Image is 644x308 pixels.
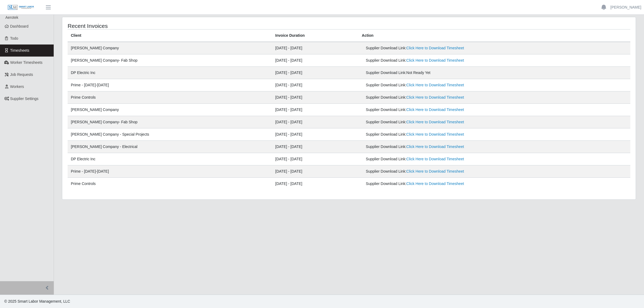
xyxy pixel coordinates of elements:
[68,29,272,42] th: Client
[366,144,535,150] div: Supplier Download Link:
[68,153,272,165] td: DP Electric Inc
[68,104,272,116] td: [PERSON_NAME] Company
[406,132,464,136] a: Click Here to Download Timesheet
[358,29,630,42] th: Action
[272,104,359,116] td: [DATE] - [DATE]
[406,70,430,75] span: Not Ready Yet
[4,299,70,303] span: © 2025 Smart Labor Management, LLC
[406,95,464,99] a: Click Here to Download Timesheet
[366,107,535,113] div: Supplier Download Link:
[406,144,464,149] a: Click Here to Download Timesheet
[406,120,464,124] a: Click Here to Download Timesheet
[406,83,464,87] a: Click Here to Download Timesheet
[406,181,464,186] a: Click Here to Download Timesheet
[68,23,297,29] h4: Recent Invoices
[272,153,359,165] td: [DATE] - [DATE]
[10,97,39,101] span: Supplier Settings
[68,116,272,128] td: [PERSON_NAME] Company- Fab Shop
[68,165,272,178] td: Prime - [DATE]-[DATE]
[272,141,359,153] td: [DATE] - [DATE]
[366,156,535,162] div: Supplier Download Link:
[366,58,535,63] div: Supplier Download Link:
[68,178,272,190] td: Prime Controls
[406,169,464,173] a: Click Here to Download Timesheet
[10,72,33,77] span: Job Requests
[272,54,359,67] td: [DATE] - [DATE]
[366,181,535,187] div: Supplier Download Link:
[272,91,359,104] td: [DATE] - [DATE]
[68,128,272,141] td: [PERSON_NAME] Company - Special Projects
[272,178,359,190] td: [DATE] - [DATE]
[10,36,18,40] span: Todo
[10,48,30,53] span: Timesheets
[366,169,535,174] div: Supplier Download Link:
[272,29,359,42] th: Invoice Duration
[366,82,535,88] div: Supplier Download Link:
[68,67,272,79] td: DP Electric Inc
[10,60,42,65] span: Worker Timesheets
[406,58,464,62] a: Click Here to Download Timesheet
[366,95,535,100] div: Supplier Download Link:
[10,84,24,89] span: Workers
[366,119,535,125] div: Supplier Download Link:
[68,42,272,54] td: [PERSON_NAME] Company
[366,45,535,51] div: Supplier Download Link:
[272,165,359,178] td: [DATE] - [DATE]
[5,15,18,20] span: Aerotek
[272,67,359,79] td: [DATE] - [DATE]
[272,116,359,128] td: [DATE] - [DATE]
[366,70,535,76] div: Supplier Download Link:
[68,54,272,67] td: [PERSON_NAME] Company- Fab Shop
[10,24,29,28] span: Dashboard
[366,132,535,137] div: Supplier Download Link:
[610,5,641,10] a: [PERSON_NAME]
[406,46,464,50] a: Click Here to Download Timesheet
[8,5,34,10] img: SLM Logo
[406,107,464,112] a: Click Here to Download Timesheet
[68,79,272,91] td: Prime - [DATE]-[DATE]
[272,79,359,91] td: [DATE] - [DATE]
[272,128,359,141] td: [DATE] - [DATE]
[68,141,272,153] td: [PERSON_NAME] Company - Electrical
[406,157,464,161] a: Click Here to Download Timesheet
[68,91,272,104] td: Prime Controls
[272,42,359,54] td: [DATE] - [DATE]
